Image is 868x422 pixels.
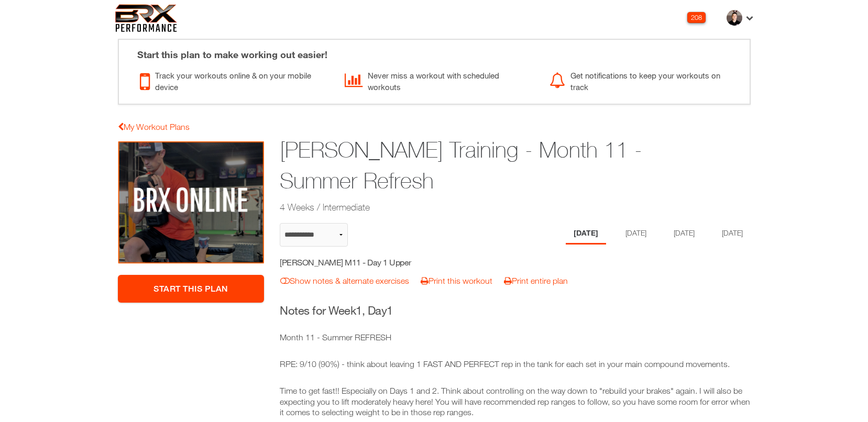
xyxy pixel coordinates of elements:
[280,385,751,418] p: Time to get fast!! Especially on Days 1 and 2. Think about controlling on the way down to "rebuil...
[666,223,702,245] li: Day 3
[566,223,606,245] li: Day 1
[118,122,190,131] a: My Workout Plans
[118,275,265,303] a: Start This Plan
[356,304,362,317] span: 1
[140,67,329,93] div: Track your workouts online & on your mobile device
[421,276,492,285] a: Print this workout
[280,303,751,319] h3: Notes for Week , Day
[280,359,751,370] p: RPE: 9/10 (90%) - think about leaving 1 FAST AND PERFECT rep in the tank for each set in your mai...
[727,10,742,26] img: thumb.jpg
[280,332,751,343] p: Month 11 - Summer REFRESH
[280,201,669,214] h2: 4 Weeks / Intermediate
[618,223,654,245] li: Day 2
[280,276,409,285] a: Show notes & alternate exercises
[387,304,393,317] span: 1
[280,135,669,196] h1: [PERSON_NAME] Training - Month 11 - Summer Refresh
[504,276,568,285] a: Print entire plan
[550,67,739,93] div: Get notifications to keep your workouts on track
[115,4,178,32] img: 6f7da32581c89ca25d665dc3aae533e4f14fe3ef_original.svg
[127,40,742,62] div: Start this plan to make working out easier!
[280,257,467,268] h5: [PERSON_NAME] M11 - Day 1 Upper
[714,223,751,245] li: Day 4
[687,12,706,23] div: 208
[118,141,265,264] img: Zane McCormick Training - Month 11 - Summer Refresh
[345,67,534,93] div: Never miss a workout with scheduled workouts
